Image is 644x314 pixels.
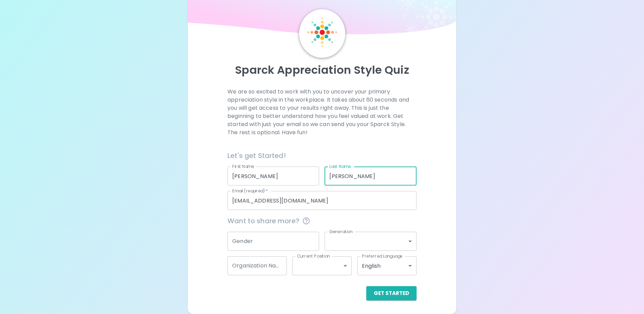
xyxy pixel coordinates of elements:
[227,88,417,137] p: We are so excited to work with you to uncover your primary appreciation style in the workplace. I...
[366,286,417,300] button: Get Started
[329,163,351,169] label: Last Name
[227,215,417,226] span: Want to share more?
[362,253,403,259] label: Preferred Language
[307,17,337,47] img: Sparck Logo
[227,150,417,161] h6: Let's get Started!
[232,163,254,169] label: First Name
[297,253,330,259] label: Current Position
[196,63,448,77] p: Sparck Appreciation Style Quiz
[329,229,353,234] label: Generation
[357,256,417,275] div: English
[302,217,310,225] svg: This information is completely confidential and only used for aggregated appreciation studies at ...
[232,188,268,194] label: Email (required)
